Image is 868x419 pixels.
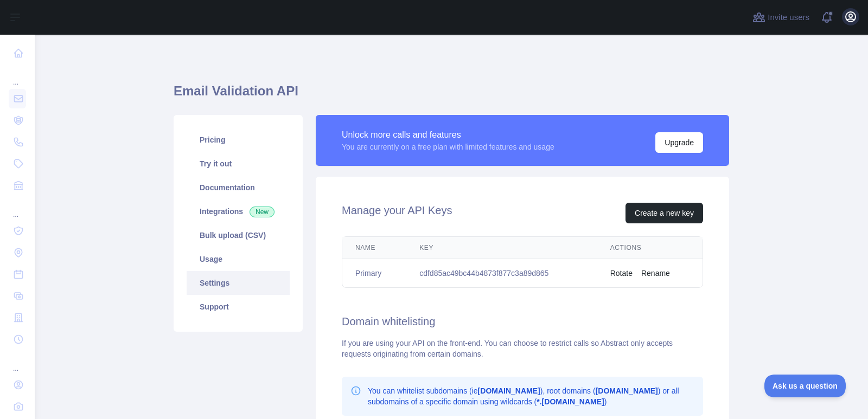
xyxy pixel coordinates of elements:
[187,128,290,152] a: Pricing
[596,386,658,395] b: [DOMAIN_NAME]
[626,203,703,223] button: Create a new key
[9,197,26,219] div: ...
[342,314,703,329] h2: Domain whitelisting
[764,375,846,397] iframe: Toggle Customer Support
[187,295,290,319] a: Support
[187,152,290,176] a: Try it out
[342,128,554,141] div: Unlock more calls and features
[610,268,633,279] button: Rotate
[187,247,290,271] a: Usage
[368,385,694,407] p: You can whitelist subdomains (ie ), root domains ( ) or all subdomains of a specific domain using...
[478,386,540,395] b: [DOMAIN_NAME]
[655,132,703,153] button: Upgrade
[250,207,275,217] span: New
[641,268,670,279] button: Rename
[9,351,26,373] div: ...
[342,141,554,152] div: You are currently on a free plan with limited features and usage
[406,237,597,259] th: Key
[187,223,290,247] a: Bulk upload (CSV)
[187,271,290,295] a: Settings
[174,82,729,108] h1: Email Validation API
[537,397,604,406] b: *.[DOMAIN_NAME]
[187,176,290,199] a: Documentation
[342,338,703,359] div: If you are using your API on the front-end. You can choose to restrict calls so Abstract only acc...
[9,65,26,87] div: ...
[342,259,406,288] td: Primary
[750,9,812,26] button: Invite users
[406,259,597,288] td: cdfd85ac49bc44b4873f877c3a89d865
[342,237,406,259] th: Name
[768,11,809,24] span: Invite users
[342,203,452,223] h2: Manage your API Keys
[597,237,703,259] th: Actions
[187,199,290,223] a: Integrations New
